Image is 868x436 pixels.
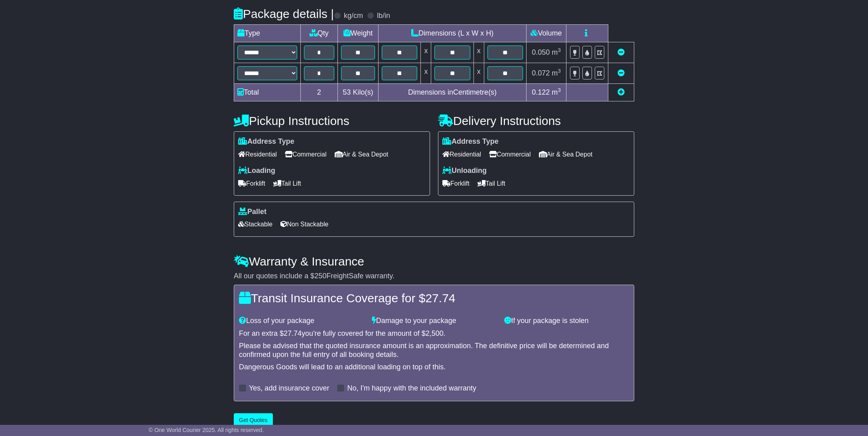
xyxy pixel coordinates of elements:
[368,317,501,325] div: Damage to your package
[473,42,484,63] td: x
[343,88,351,96] span: 53
[442,177,470,190] span: Forklift
[552,48,561,56] span: m
[617,88,625,96] a: Add new item
[238,137,294,146] label: Address Type
[442,148,481,161] span: Residential
[238,208,266,216] label: Pallet
[379,84,527,101] td: Dimensions in Centimetre(s)
[273,177,301,190] span: Tail Lift
[347,384,476,393] label: No, I'm happy with the included warranty
[337,25,379,42] td: Weight
[234,25,301,42] td: Type
[314,272,326,280] span: 250
[239,291,629,305] h4: Transit Insurance Coverage for $
[234,7,334,20] h4: Package details |
[500,317,633,325] div: If your package is stolen
[234,413,273,427] button: Get Quotes
[379,25,527,42] td: Dimensions (L x W x H)
[558,87,561,93] sup: 3
[238,218,272,230] span: Stackable
[426,329,444,337] span: 2,500
[489,148,531,161] span: Commercial
[532,88,550,96] span: 0.122
[558,68,561,74] sup: 3
[249,384,329,393] label: Yes, add insurance cover
[280,218,328,230] span: Non Stackable
[234,272,634,281] div: All our quotes include a $ FreightSafe warranty.
[617,69,625,77] a: Remove this item
[238,148,277,161] span: Residential
[239,329,629,338] div: For an extra $ you're fully covered for the amount of $ .
[337,84,379,101] td: Kilo(s)
[377,12,390,20] label: lb/in
[239,342,629,359] div: Please be advised that the quoted insurance amount is an approximation. The definitive price will...
[238,177,265,190] span: Forklift
[421,42,431,63] td: x
[617,48,625,56] a: Remove this item
[149,427,264,433] span: © One World Courier 2025. All rights reserved.
[344,12,363,20] label: kg/cm
[234,84,301,101] td: Total
[442,137,499,146] label: Address Type
[526,25,566,42] td: Volume
[285,148,326,161] span: Commercial
[239,363,629,372] div: Dangerous Goods will lead to an additional loading on top of this.
[421,63,431,84] td: x
[442,166,487,175] label: Unloading
[235,317,368,325] div: Loss of your package
[552,69,561,77] span: m
[234,255,634,268] h4: Warranty & Insurance
[473,63,484,84] td: x
[301,25,338,42] td: Qty
[301,84,338,101] td: 2
[532,48,550,56] span: 0.050
[552,88,561,96] span: m
[477,177,505,190] span: Tail Lift
[558,47,561,53] sup: 3
[539,148,593,161] span: Air & Sea Depot
[425,291,455,305] span: 27.74
[335,148,389,161] span: Air & Sea Depot
[532,69,550,77] span: 0.072
[284,329,302,337] span: 27.74
[238,166,275,175] label: Loading
[438,114,634,127] h4: Delivery Instructions
[234,114,430,127] h4: Pickup Instructions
